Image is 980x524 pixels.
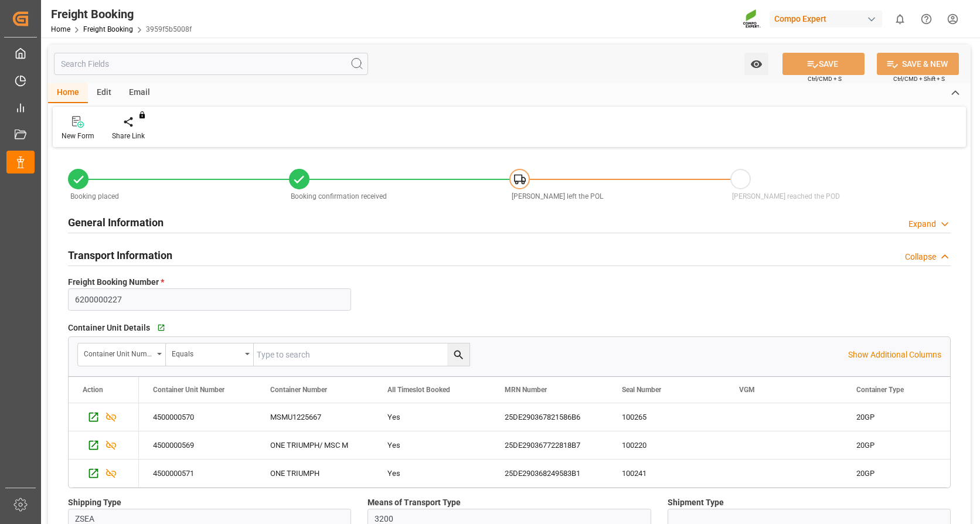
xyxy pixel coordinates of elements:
div: 100220 [608,431,725,459]
input: Type to search [254,343,469,366]
div: Collapse [905,251,936,263]
div: 4500000570 [139,403,256,431]
div: 25DE290367722818B7 [491,431,608,459]
span: Container Type [856,386,904,394]
div: 4500000571 [139,460,256,487]
div: 25DE290367821586B6 [491,403,608,431]
span: Ctrl/CMD + S [808,74,842,83]
button: Help Center [913,6,940,32]
span: VGM [739,386,755,394]
div: Yes [387,404,477,431]
div: Home [48,83,88,103]
span: [PERSON_NAME] left the POL [512,192,603,200]
span: [PERSON_NAME] reached the POD [732,192,840,200]
button: open menu [78,343,166,366]
div: Yes [387,432,477,459]
div: 100241 [608,460,725,487]
a: Freight Booking [83,25,133,33]
div: Expand [908,218,936,230]
button: SAVE & NEW [877,53,959,75]
div: 4500000569 [139,431,256,459]
div: Action [83,386,103,394]
div: 20GP [856,460,945,487]
h2: Transport Information [68,247,172,263]
div: MSMU1225667 [256,403,373,431]
div: ONE TRIUMPH/ MSC M [256,431,373,459]
input: Search Fields [54,53,368,75]
div: Container Unit Number [84,346,153,359]
div: New Form [62,131,94,141]
div: Freight Booking [51,5,192,23]
span: Booking confirmation received [291,192,387,200]
div: 20GP [856,404,945,431]
div: 20GP [856,432,945,459]
button: show 0 new notifications [887,6,913,32]
div: Press SPACE to select this row. [69,403,139,431]
span: Shipment Type [668,496,724,509]
span: Means of Transport Type [367,496,461,509]
button: SAVE [782,53,865,75]
h2: General Information [68,215,164,230]
button: search button [447,343,469,366]
span: All Timeslot Booked [387,386,450,394]
span: Shipping Type [68,496,121,509]
span: Seal Number [622,386,661,394]
button: Compo Expert [770,8,887,30]
span: Booking placed [70,192,119,200]
img: Screenshot%202023-09-29%20at%2010.02.21.png_1712312052.png [743,9,761,29]
span: Container Unit Details [68,322,150,334]
div: Press SPACE to select this row. [69,460,139,488]
div: Press SPACE to select this row. [69,431,139,460]
div: 25DE290368249583B1 [491,460,608,487]
div: ONE TRIUMPH [256,460,373,487]
span: Freight Booking Number [68,276,164,288]
span: Container Unit Number [153,386,224,394]
div: 100265 [608,403,725,431]
div: Compo Expert [770,11,882,28]
div: Email [120,83,159,103]
span: MRN Number [505,386,547,394]
p: Show Additional Columns [848,349,941,361]
span: Container Number [270,386,327,394]
div: Equals [172,346,241,359]
div: Yes [387,460,477,487]
span: Ctrl/CMD + Shift + S [893,74,945,83]
a: Home [51,25,70,33]
button: open menu [166,343,254,366]
button: open menu [744,53,768,75]
div: Edit [88,83,120,103]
